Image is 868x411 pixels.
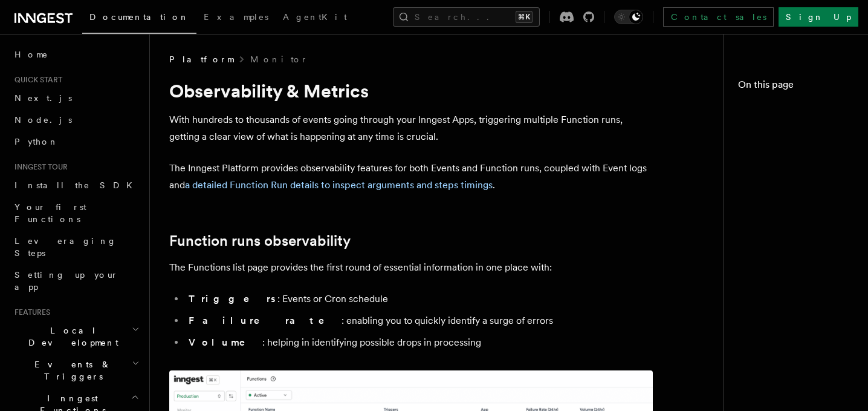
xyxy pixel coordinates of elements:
[516,11,533,23] kbd: ⌘K
[276,4,354,33] a: AgentKit
[15,115,72,125] span: Node.js
[169,160,653,194] p: The Inngest Platform provides observability features for both Events and Function runs, coupled w...
[169,80,653,102] h1: Observability & Metrics
[10,230,142,264] a: Leveraging Steps
[393,7,540,27] button: Search...⌘K
[10,307,50,317] span: Features
[185,179,493,191] a: a detailed Function Run details to inspect arguments and steps timings
[169,232,351,249] a: Function runs observability
[250,53,308,65] a: Monitor
[15,236,117,258] span: Leveraging Steps
[779,7,858,27] a: Sign Up
[10,162,68,172] span: Inngest tour
[15,202,86,224] span: Your first Functions
[10,44,142,65] a: Home
[169,111,653,145] p: With hundreds to thousands of events going through your Inngest Apps, triggering multiple Functio...
[15,180,140,190] span: Install the SDK
[738,77,853,97] h4: On this page
[15,93,72,103] span: Next.js
[189,293,277,304] strong: Triggers
[614,10,643,24] button: Toggle dark mode
[169,259,653,276] p: The Functions list page provides the first round of essential information in one place with:
[185,312,653,329] li: : enabling you to quickly identify a surge of errors
[10,75,62,85] span: Quick start
[82,4,196,34] a: Documentation
[185,291,653,307] li: : Events or Cron schedule
[10,109,142,131] a: Node.js
[15,270,118,292] span: Setting up your app
[89,12,189,22] span: Documentation
[15,137,59,146] span: Python
[10,353,142,387] button: Events & Triggers
[663,7,774,27] a: Contact sales
[10,320,142,353] button: Local Development
[10,87,142,109] a: Next.js
[10,196,142,230] a: Your first Functions
[185,334,653,351] li: : helping in identifying possible drops in processing
[189,315,342,326] strong: Failure rate
[189,337,262,348] strong: Volume
[283,12,347,22] span: AgentKit
[169,53,233,65] span: Platform
[10,324,132,349] span: Local Development
[10,264,142,298] a: Setting up your app
[15,48,48,61] span: Home
[204,12,268,22] span: Examples
[196,4,276,33] a: Examples
[10,358,132,383] span: Events & Triggers
[10,174,142,196] a: Install the SDK
[10,131,142,153] a: Python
